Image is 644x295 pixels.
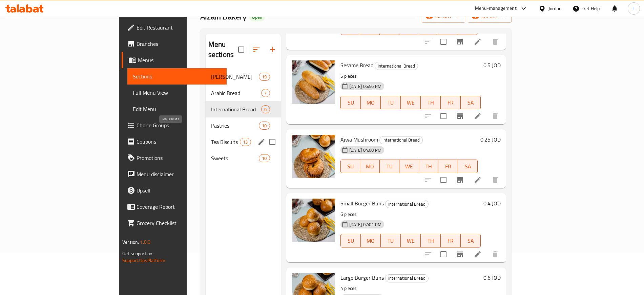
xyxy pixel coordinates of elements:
span: 10 [259,123,269,129]
span: Menus [138,56,221,64]
button: edit [256,137,267,147]
span: International Bread [211,105,262,113]
span: Get support on: [122,249,153,258]
span: Menu disclaimer [137,170,221,178]
div: Arabic Bread7 [206,85,281,101]
button: MO [361,234,381,247]
span: import [427,12,460,21]
div: Open [249,13,265,21]
span: WE [403,236,418,246]
img: Sesame Bread [292,60,335,104]
a: Menu disclaimer [122,166,226,182]
span: Grocery Checklist [137,219,221,227]
a: Coverage Report [122,199,226,215]
span: International Bread [386,274,428,282]
span: Ajwa Mushroom [340,134,378,145]
button: SA [461,234,481,247]
div: Jordan [548,5,562,12]
button: TU [380,160,399,173]
span: FR [443,236,458,246]
a: Edit Restaurant [122,19,226,36]
span: [DATE] 04:00 PM [347,147,384,153]
button: delete [487,34,503,50]
div: items [261,105,270,113]
span: Promotions [137,154,221,162]
a: Choice Groups [122,117,226,133]
span: Coverage Report [137,203,221,211]
span: 19 [259,74,269,80]
span: L [632,5,635,12]
p: 6 pieces [340,210,481,219]
button: TH [419,160,439,173]
span: Open [249,14,265,20]
button: SU [340,96,361,109]
span: Upsell [137,186,221,195]
a: Full Menu View [127,85,226,101]
span: MO [363,98,378,108]
div: [PERSON_NAME]19 [206,69,281,85]
span: 6 [262,106,269,113]
button: Branch-specific-item [452,246,468,262]
div: Pastries10 [206,117,281,134]
a: Edit menu item [474,38,482,46]
div: International Bread [379,136,423,144]
a: Edit menu item [474,112,482,120]
span: [DATE] 07:01 PM [347,221,384,228]
span: SU [344,162,358,171]
span: Pastries [211,122,259,130]
button: Add section [265,41,281,58]
button: delete [487,246,503,262]
span: Select to update [436,35,451,49]
span: Small Burger Buns [340,198,384,208]
button: Branch-specific-item [452,34,468,50]
span: 1.0.0 [140,238,150,246]
p: 4 pieces [340,284,481,293]
img: Ajwa Mushroom [292,135,335,178]
a: Coupons [122,133,226,150]
button: TH [421,234,441,247]
a: Edit menu item [474,176,482,184]
span: FR [443,98,458,108]
a: Edit Menu [127,101,226,117]
a: Upsell [122,182,226,199]
div: Tea Biscuits13edit [206,134,281,150]
div: items [240,138,251,146]
button: SU [340,234,361,247]
button: delete [487,172,503,188]
span: Sweets [211,154,259,162]
span: 10 [259,155,269,162]
span: SA [463,98,478,108]
button: Branch-specific-item [452,172,468,188]
span: Branches [137,40,221,48]
a: Support.OpsPlatform [122,256,165,265]
span: Full Menu View [133,89,221,97]
span: TH [422,162,436,171]
button: Branch-specific-item [452,108,468,124]
span: Sesame Bread [340,60,373,70]
div: items [261,89,270,97]
span: Coupons [137,137,221,146]
h6: 0.25 JOD [480,135,501,144]
h6: 0.5 JOD [483,60,501,70]
button: FR [438,160,458,173]
span: Select to update [436,109,451,123]
button: FR [441,234,461,247]
button: FR [441,96,461,109]
span: [DATE] 06:56 PM [347,83,384,90]
span: WE [402,162,416,171]
span: Sections [133,72,221,80]
button: SA [461,96,481,109]
div: items [259,154,270,162]
a: Menus [122,52,226,68]
span: Large Burger Buns [340,273,384,283]
button: WE [401,96,421,109]
span: Arabic Bread [211,89,262,97]
span: TH [423,236,438,246]
span: Select all sections [234,42,248,57]
div: Sweets10 [206,150,281,166]
a: Grocery Checklist [122,215,226,231]
button: MO [361,96,381,109]
span: 13 [240,139,250,145]
span: Version: [122,238,139,246]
